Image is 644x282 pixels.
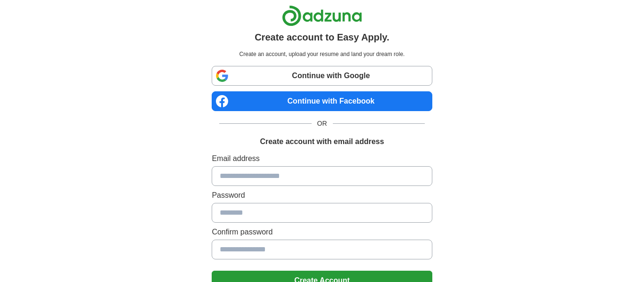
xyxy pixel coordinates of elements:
label: Confirm password [212,226,432,238]
a: Continue with Facebook [212,91,432,111]
label: Email address [212,153,432,164]
label: Password [212,190,432,201]
p: Create an account, upload your resume and land your dream role. [214,50,430,58]
img: Adzuna logo [282,5,362,26]
h1: Create account to Easy Apply. [255,30,389,44]
a: Continue with Google [212,66,432,86]
span: OR [312,119,333,129]
h1: Create account with email address [260,136,384,147]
